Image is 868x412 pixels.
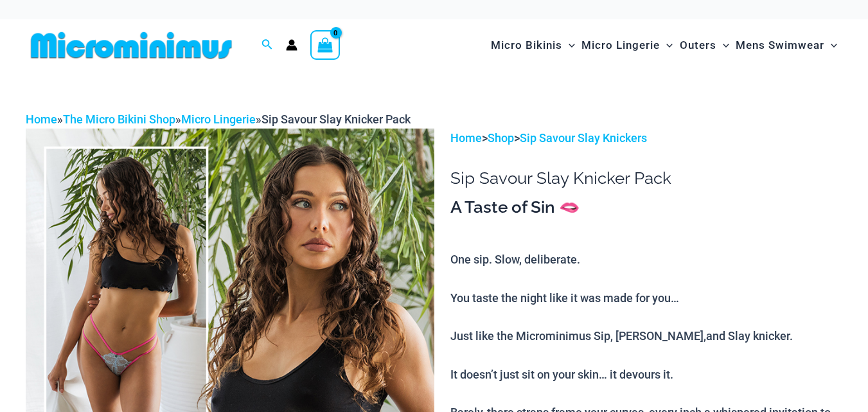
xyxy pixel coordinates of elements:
[677,26,732,65] a: OutersMenu ToggleMenu Toggle
[578,26,676,65] a: Micro LingerieMenu ToggleMenu Toggle
[488,26,578,65] a: Micro BikinisMenu ToggleMenu Toggle
[562,29,575,62] span: Menu Toggle
[486,24,842,67] nav: Site Navigation
[488,131,514,145] a: Shop
[286,39,297,51] a: Account icon link
[824,29,837,62] span: Menu Toggle
[491,29,562,62] span: Micro Bikinis
[310,30,340,60] a: View Shopping Cart, empty
[450,168,842,188] h1: Sip Savour Slay Knicker Pack
[63,112,175,126] a: The Micro Bikini Shop
[450,197,842,219] h3: A Taste of Sin 🫦
[26,31,237,60] img: MM SHOP LOGO FLAT
[716,29,729,62] span: Menu Toggle
[26,112,57,126] a: Home
[680,29,716,62] span: Outers
[261,37,273,53] a: Search icon link
[520,131,647,145] a: Sip Savour Slay Knickers
[736,29,824,62] span: Mens Swimwear
[26,112,411,126] span: » » »
[450,131,482,145] a: Home
[181,112,256,126] a: Micro Lingerie
[581,29,660,62] span: Micro Lingerie
[261,112,411,126] span: Sip Savour Slay Knicker Pack
[732,26,840,65] a: Mens SwimwearMenu ToggleMenu Toggle
[660,29,673,62] span: Menu Toggle
[450,129,842,148] p: > >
